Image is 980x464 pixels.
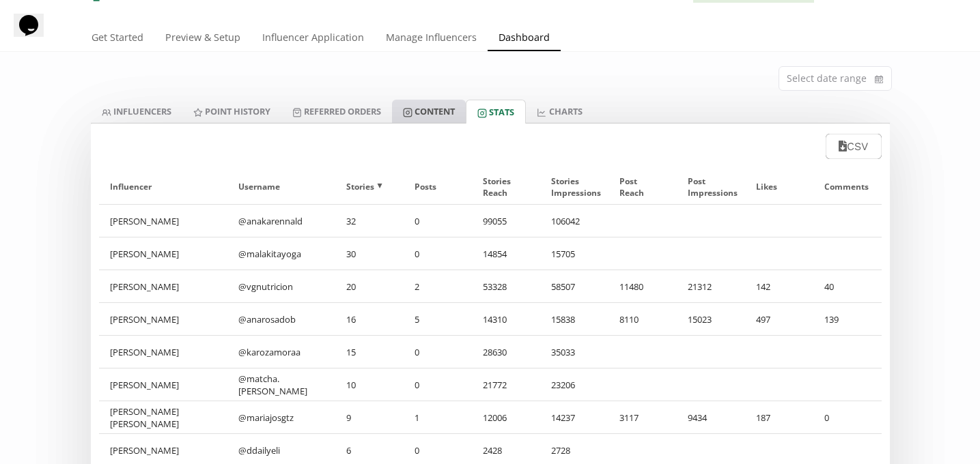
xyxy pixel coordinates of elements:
[526,100,593,123] a: CHARTS
[404,270,472,302] div: 2
[404,205,472,237] div: 0
[472,368,540,401] div: 21772
[374,179,385,194] span: ▲
[472,336,540,368] div: 28630
[540,237,608,270] div: 15705
[404,401,472,433] div: 1
[415,169,461,204] div: Posts
[227,336,335,368] div: @ karozamoraa
[251,25,375,53] a: Influencer Application
[824,169,871,204] div: Comments
[227,237,335,270] div: @ malakitayoga
[540,270,608,302] div: 58507
[540,368,608,401] div: 23206
[826,134,881,159] button: CSV
[99,237,228,270] div: [PERSON_NAME]
[540,401,608,433] div: 14237
[227,205,335,237] div: @ anakarennald
[483,169,529,204] div: Stories Reach
[227,401,335,433] div: @ mariajosgtz
[335,270,404,302] div: 20
[99,336,228,368] div: [PERSON_NAME]
[745,303,813,335] div: 497
[551,169,598,204] div: Stories Impressions
[608,303,677,335] div: 8110
[472,270,540,302] div: 53328
[813,270,882,302] div: 40
[677,270,745,302] div: 21312
[540,303,608,335] div: 15838
[110,169,217,204] div: Influencer
[813,303,882,335] div: 139
[472,401,540,433] div: 12006
[99,205,228,237] div: [PERSON_NAME]
[466,100,526,124] a: Stats
[488,25,561,53] a: Dashboard
[281,100,392,123] a: Referred Orders
[227,368,335,401] div: @ matcha.[PERSON_NAME]
[404,368,472,401] div: 0
[813,401,882,433] div: 0
[404,303,472,335] div: 5
[346,169,393,204] div: Stories
[335,237,404,270] div: 30
[335,205,404,237] div: 32
[677,401,745,433] div: 9434
[182,100,281,123] a: Point HISTORY
[756,169,802,204] div: Likes
[238,169,324,204] div: Username
[677,303,745,335] div: 15023
[472,205,540,237] div: 99055
[392,100,466,123] a: Content
[227,270,335,302] div: @ vgnutricion
[745,401,813,433] div: 187
[335,336,404,368] div: 15
[335,303,404,335] div: 16
[227,303,335,335] div: @ anarosadob
[404,336,472,368] div: 0
[540,336,608,368] div: 35033
[688,169,734,204] div: Post Impressions
[335,368,404,401] div: 10
[99,401,228,433] div: [PERSON_NAME] [PERSON_NAME]
[99,270,228,302] div: [PERSON_NAME]
[91,100,182,123] a: INFLUENCERS
[99,303,228,335] div: [PERSON_NAME]
[335,401,404,433] div: 9
[540,205,608,237] div: 106042
[608,401,677,433] div: 3117
[745,270,813,302] div: 142
[404,237,472,270] div: 0
[99,368,228,401] div: [PERSON_NAME]
[14,14,57,55] iframe: chat widget
[608,270,677,302] div: 11480
[154,25,251,53] a: Preview & Setup
[472,303,540,335] div: 14310
[875,72,883,86] svg: calendar
[81,25,154,53] a: Get Started
[619,169,666,204] div: Post Reach
[375,25,488,53] a: Manage Influencers
[472,237,540,270] div: 14854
